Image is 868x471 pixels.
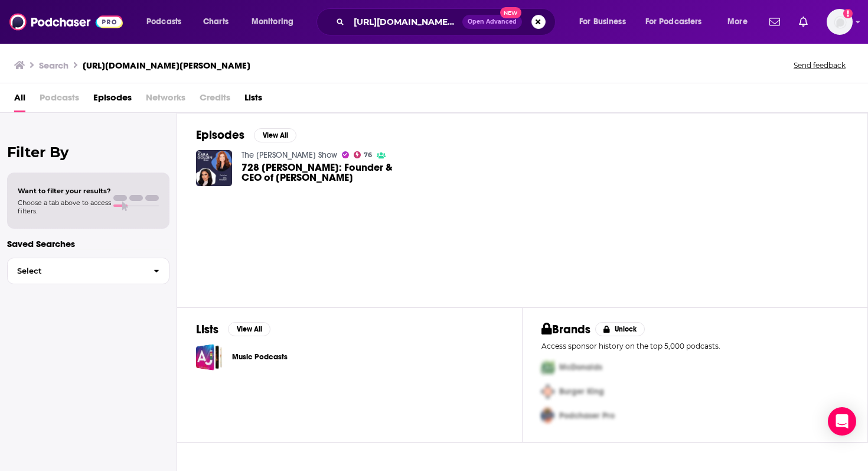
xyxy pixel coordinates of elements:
a: Episodes [93,88,132,112]
button: Open AdvancedNew [462,15,522,29]
img: User Profile [827,9,853,35]
h3: [URL][DOMAIN_NAME][PERSON_NAME] [83,60,250,71]
span: Podcasts [40,88,79,112]
button: open menu [243,12,309,31]
span: For Podcasters [645,14,702,30]
a: The Kara Goldin Show [242,150,337,160]
a: Music Podcasts [232,350,288,363]
span: Podcasts [146,14,181,30]
img: First Pro Logo [537,355,559,379]
button: open menu [138,12,197,31]
img: 728 Lilly Ghalichi: Founder & CEO of Lilly Lashes [196,150,232,186]
svg: Add a profile image [843,9,853,18]
button: Select [7,258,169,284]
span: New [500,7,521,18]
h3: Search [39,60,68,71]
h2: Brands [541,322,590,337]
span: 76 [364,152,372,158]
button: View All [254,128,296,142]
span: Charts [203,14,229,30]
h2: Episodes [196,128,244,142]
a: 728 Lilly Ghalichi: Founder & CEO of Lilly Lashes [242,163,404,183]
a: ListsView All [196,322,270,337]
button: open menu [638,12,719,31]
button: Show profile menu [827,9,853,35]
a: Lists [244,88,262,112]
h2: Lists [196,322,218,337]
span: Networks [146,88,185,112]
span: Logged in as SolComms [827,9,853,35]
p: Access sponsor history on the top 5,000 podcasts. [541,342,849,350]
button: open menu [571,12,641,31]
div: Open Intercom Messenger [828,407,856,436]
span: Monitoring [252,14,293,30]
img: Podchaser - Follow, Share and Rate Podcasts [9,11,123,33]
span: Podchaser Pro [559,411,615,421]
span: More [727,14,748,30]
a: Show notifications dropdown [794,12,812,32]
span: Open Advanced [468,19,517,25]
a: EpisodesView All [196,128,296,142]
a: Music Podcasts [196,344,223,371]
input: Search podcasts, credits, & more... [349,12,462,31]
button: open menu [719,12,762,31]
div: Search podcasts, credits, & more... [328,8,567,35]
h2: Filter By [7,144,169,161]
span: McDonalds [559,362,602,372]
button: Unlock [595,322,645,336]
a: Charts [195,12,236,31]
a: 76 [354,151,373,158]
a: All [14,88,25,112]
img: Second Pro Logo [537,379,559,404]
span: 728 [PERSON_NAME]: Founder & CEO of [PERSON_NAME] [242,163,404,183]
a: Show notifications dropdown [765,12,785,32]
span: Want to filter your results? [18,187,111,195]
span: For Business [579,14,626,30]
button: Send feedback [790,60,849,70]
span: Choose a tab above to access filters. [18,199,111,215]
span: Credits [200,88,230,112]
button: View All [228,322,270,336]
img: Third Pro Logo [537,404,559,428]
p: Saved Searches [7,238,169,249]
span: Select [8,267,144,275]
span: Burger King [559,386,604,397]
